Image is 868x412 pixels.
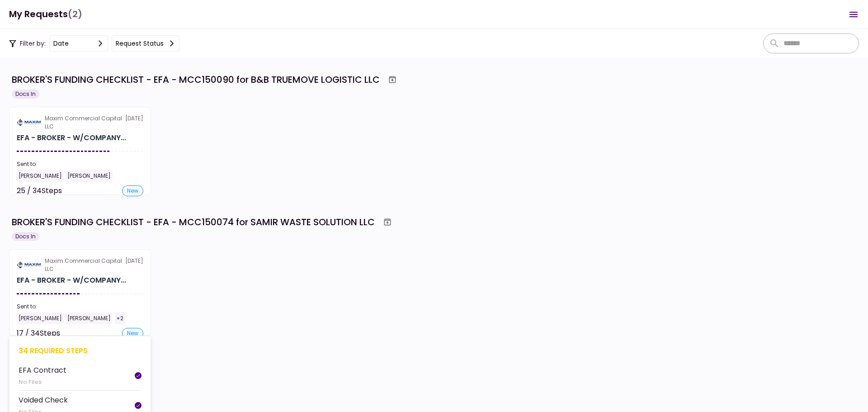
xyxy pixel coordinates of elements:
[12,90,39,99] div: Docs In
[379,214,396,230] button: Archive workflow
[17,185,62,196] div: 25 / 34 Steps
[17,118,41,127] img: Partner logo
[12,232,39,241] div: Docs In
[53,38,69,48] div: date
[17,257,143,273] div: [DATE]
[384,71,401,88] button: Archive workflow
[12,73,380,86] div: BROKER'S FUNDING CHECKLIST - EFA - MCC150090 for B&B TRUEMOVE LOGISTIC LLC
[17,133,126,143] div: EFA - BROKER - W/COMPANY & GUARANTOR - FUNDING CHECKLIST
[17,328,60,339] div: 17 / 34 Steps
[9,5,82,24] h1: My Requests
[114,313,125,324] div: +2
[17,313,64,324] div: [PERSON_NAME]
[66,313,113,324] div: [PERSON_NAME]
[68,5,82,24] span: (2)
[17,170,64,182] div: [PERSON_NAME]
[49,35,108,52] button: date
[122,328,143,339] div: new
[17,261,41,269] img: Partner logo
[17,275,126,286] div: EFA - BROKER - W/COMPANY & GUARANTOR - FUNDING CHECKLIST
[17,303,143,311] div: Sent to:
[17,114,143,131] div: [DATE]
[843,4,864,25] button: Open menu
[45,114,125,131] div: Maxim Commercial Capital LLC
[17,160,143,168] div: Sent to:
[9,35,179,52] div: Filter by:
[19,365,66,376] div: EFA Contract
[66,170,113,182] div: [PERSON_NAME]
[12,215,375,229] div: BROKER'S FUNDING CHECKLIST - EFA - MCC150074 for SAMIR WASTE SOLUTION LLC
[112,35,179,52] button: Request status
[122,185,143,196] div: new
[19,378,66,387] div: No Files
[19,345,142,356] div: 34 required steps
[45,257,125,273] div: Maxim Commercial Capital LLC
[19,394,68,406] div: Voided Check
